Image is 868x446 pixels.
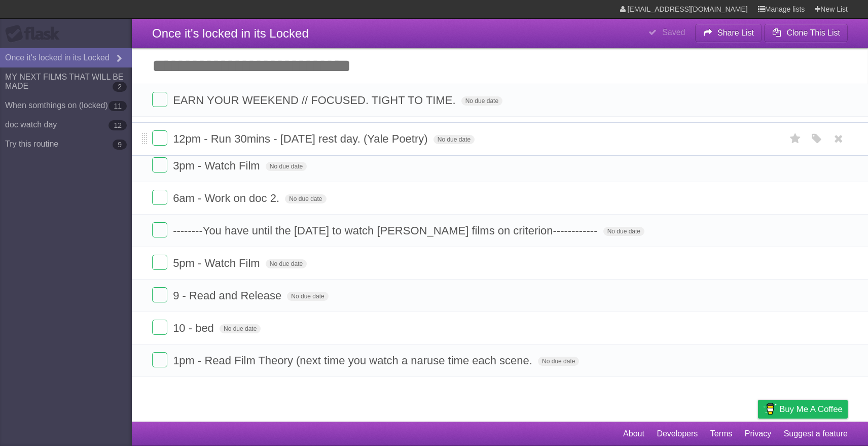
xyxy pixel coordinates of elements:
label: Star task [786,130,805,147]
span: No due date [287,292,328,301]
b: Saved [662,28,685,37]
label: Done [152,157,167,173]
label: Done [152,287,167,302]
a: Developers [657,424,698,443]
span: 10 - bed [173,322,216,334]
label: Done [152,222,167,237]
b: 2 [113,82,127,92]
span: No due date [603,227,644,236]
span: No due date [461,96,502,106]
a: Privacy [745,424,771,443]
a: Buy me a coffee [758,400,848,419]
label: Done [152,255,167,270]
label: Done [152,130,167,146]
span: No due date [266,259,307,268]
span: 5pm - Watch Film [173,257,263,269]
button: Clone This List [764,24,848,42]
span: Buy me a coffee [779,400,843,418]
label: Done [152,320,167,335]
span: No due date [538,357,579,366]
img: Buy me a coffee [763,400,777,418]
b: Share List [717,28,754,37]
b: 9 [113,140,127,150]
span: 3pm - Watch Film [173,159,263,172]
span: EARN YOUR WEEKEND // FOCUSED. TIGHT TO TIME. [173,94,458,107]
b: 11 [108,101,127,111]
span: --------You have until the [DATE] to watch [PERSON_NAME] films on criterion------------ [173,224,600,237]
span: 1pm - Read Film Theory (next time you watch a naruse time each scene. [173,354,535,367]
label: Done [152,190,167,205]
b: 12 [108,120,127,130]
a: Terms [710,424,733,443]
a: About [623,424,644,443]
label: Done [152,92,167,107]
span: No due date [266,162,307,171]
a: Suggest a feature [784,424,848,443]
span: No due date [433,135,475,144]
span: 9 - Read and Release [173,289,284,302]
span: 6am - Work on doc 2. [173,192,282,204]
label: Done [152,352,167,367]
span: 12pm - Run 30mins - [DATE] rest day. (Yale Poetry) [173,132,430,145]
div: Flask [5,25,66,43]
button: Share List [695,24,762,42]
span: No due date [285,194,326,203]
span: Once it's locked in its Locked [152,26,309,40]
span: No due date [220,324,261,333]
b: Clone This List [786,28,840,37]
